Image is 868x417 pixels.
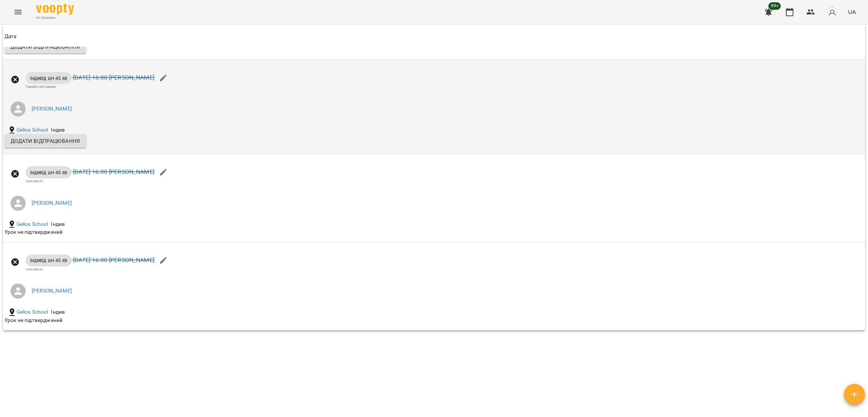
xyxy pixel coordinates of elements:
a: Gelios School [17,221,48,228]
img: Voopty Logo [36,4,74,15]
a: Gelios School [17,308,48,316]
div: Дата [5,32,17,41]
span: For Business [36,15,74,20]
a: [PERSON_NAME] [32,199,72,207]
span: 99+ [769,2,781,10]
a: Gelios School [17,126,48,134]
button: Додати відпрацювання [5,134,86,148]
a: [DATE] 16:00 [PERSON_NAME] [73,74,154,81]
img: avatar_s.png [827,7,837,17]
div: Урок не підтверджений [5,228,576,236]
span: індивід шч 45 хв [26,257,72,264]
span: індивід шч 45 хв [26,75,72,82]
div: Індив [49,219,66,230]
span: UA [848,8,856,16]
a: [PERSON_NAME] [32,105,72,113]
span: Дата [5,32,863,41]
span: Додати відпрацювання [11,136,80,146]
div: Сімейні обставини [26,84,154,89]
a: [DATE] 16:00 [PERSON_NAME] [73,256,154,264]
div: скасовано [26,178,154,183]
div: Індив [49,125,66,135]
div: скасовано [26,267,154,271]
span: індивід шч 45 хв [26,169,72,176]
div: Індив [49,307,66,317]
button: Menu [9,3,27,21]
a: [DATE] 16:00 [PERSON_NAME] [73,169,154,176]
a: [PERSON_NAME] [32,287,72,295]
div: Sort [5,32,17,41]
button: UA [845,5,859,19]
div: Урок не підтверджений [5,317,576,324]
